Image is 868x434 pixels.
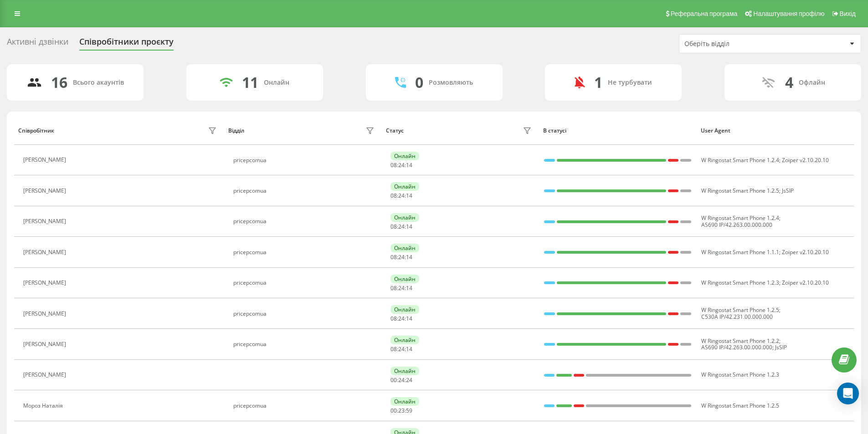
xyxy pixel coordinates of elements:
div: [PERSON_NAME] [23,188,68,194]
span: 14 [406,345,412,353]
span: 14 [406,161,412,169]
span: 24 [398,284,405,292]
div: Онлайн [390,213,419,222]
div: [PERSON_NAME] [23,311,68,317]
span: W Ringostat Smart Phone 1.2.5 [701,306,779,314]
span: 00 [390,407,397,414]
div: Онлайн [390,397,419,406]
span: 59 [406,407,412,414]
div: [PERSON_NAME] [23,218,68,225]
div: Активні дзвінки [7,37,68,51]
span: AS690 IP/42.263.00.000.000 [701,343,772,351]
div: : : [390,193,412,199]
div: Відділ [228,128,244,134]
div: : : [390,162,412,168]
div: [PERSON_NAME] [23,341,68,347]
span: W Ringostat Smart Phone 1.1.1 [701,248,779,256]
span: 08 [390,345,397,353]
span: JsSIP [782,187,794,194]
div: pricepcomua [233,218,377,225]
span: 24 [398,223,405,230]
span: 24 [398,345,405,353]
div: В статусі [543,128,692,134]
span: Налаштування профілю [753,10,824,17]
span: 08 [390,315,397,322]
div: Онлайн [390,182,419,191]
span: W Ringostat Smart Phone 1.2.5 [701,187,779,194]
div: pricepcomua [233,249,377,255]
div: Онлайн [264,79,289,87]
div: Статус [386,128,404,134]
span: 24 [398,376,405,384]
div: pricepcomua [233,280,377,286]
span: 24 [398,315,405,322]
div: Онлайн [390,275,419,283]
span: 24 [398,253,405,261]
span: 24 [398,161,405,169]
span: Zoiper v2.10.20.10 [782,156,829,164]
span: W Ringostat Smart Phone 1.2.3 [701,371,779,378]
div: Мороз Наталія [23,403,65,409]
span: 14 [406,253,412,261]
div: : : [390,346,412,352]
div: 4 [785,74,793,91]
div: : : [390,408,412,414]
span: W Ringostat Smart Phone 1.2.4 [701,156,779,164]
span: W Ringostat Smart Phone 1.2.3 [701,279,779,286]
div: : : [390,377,412,383]
span: C530A IP/42.231.00.000.000 [701,313,773,321]
div: 0 [415,74,423,91]
div: Співробітники проєкту [79,37,174,51]
div: 1 [594,74,602,91]
div: [PERSON_NAME] [23,372,68,378]
span: W Ringostat Smart Phone 1.2.5 [701,402,779,409]
span: W Ringostat Smart Phone 1.2.2 [701,337,779,345]
div: User Agent [701,128,850,134]
span: 14 [406,192,412,199]
span: 08 [390,161,397,169]
span: Zoiper v2.10.20.10 [782,248,829,256]
div: : : [390,224,412,230]
div: Розмовляють [429,79,473,87]
div: : : [390,316,412,322]
div: pricepcomua [233,403,377,409]
div: Онлайн [390,305,419,314]
span: 14 [406,223,412,230]
div: [PERSON_NAME] [23,280,68,286]
span: Вихід [840,10,856,17]
span: W Ringostat Smart Phone 1.2.4 [701,214,779,222]
div: : : [390,254,412,260]
div: [PERSON_NAME] [23,157,68,163]
span: 08 [390,284,397,292]
div: pricepcomua [233,157,377,163]
div: pricepcomua [233,341,377,347]
div: Онлайн [390,244,419,252]
span: 24 [406,376,412,384]
span: AS690 IP/42.263.00.000.000 [701,221,772,229]
div: : : [390,285,412,291]
div: Онлайн [390,152,419,160]
span: 08 [390,192,397,199]
div: Онлайн [390,367,419,375]
span: JsSIP [775,343,787,351]
span: 08 [390,223,397,230]
div: pricepcomua [233,188,377,194]
span: 00 [390,376,397,384]
div: Оберіть відділ [684,40,793,48]
div: Співробітник [18,128,54,134]
span: 08 [390,253,397,261]
div: [PERSON_NAME] [23,249,68,255]
div: pricepcomua [233,311,377,317]
span: 23 [398,407,405,414]
div: Не турбувати [608,79,652,87]
div: Open Intercom Messenger [837,383,859,404]
div: 16 [51,74,67,91]
span: Реферальна програма [671,10,738,17]
div: Офлайн [799,79,825,87]
div: Онлайн [390,336,419,344]
span: 14 [406,315,412,322]
div: Всього акаунтів [73,79,124,87]
span: Zoiper v2.10.20.10 [782,279,829,286]
span: 24 [398,192,405,199]
div: 11 [242,74,258,91]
